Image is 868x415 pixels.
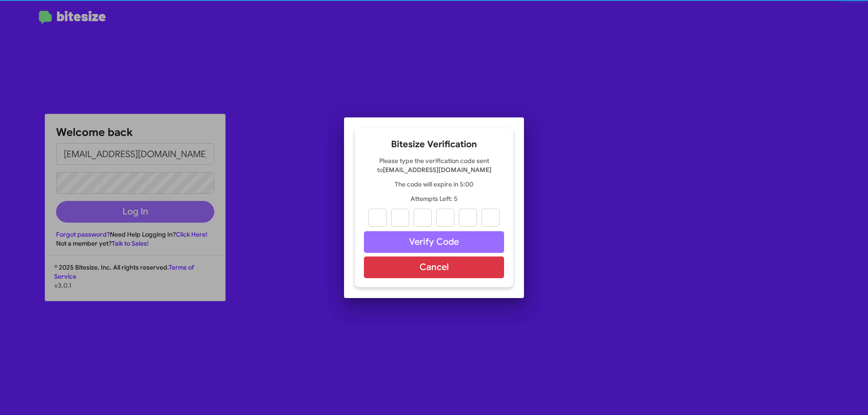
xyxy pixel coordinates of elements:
[364,231,504,253] button: Verify Code
[364,156,504,174] p: Please type the verification code sent to
[364,256,504,278] button: Cancel
[364,137,504,152] h2: Bitesize Verification
[364,180,504,189] p: The code will expire in 5:00
[364,194,504,203] p: Attempts Left: 5
[383,166,491,174] strong: [EMAIL_ADDRESS][DOMAIN_NAME]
